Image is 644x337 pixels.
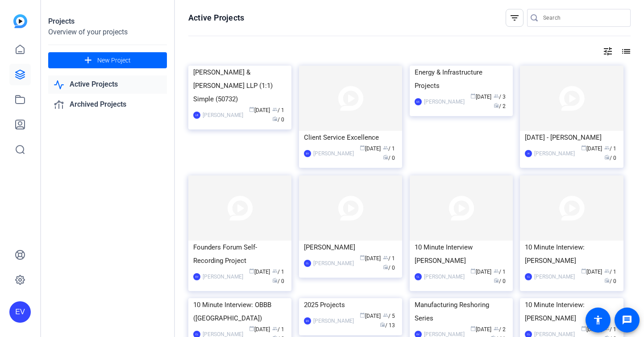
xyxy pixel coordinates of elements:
span: radio [380,322,385,327]
span: [DATE] [581,326,602,333]
span: calendar_today [249,326,254,331]
span: group [604,145,610,150]
div: [PERSON_NAME] [424,272,465,281]
div: ES [304,317,311,325]
span: / 1 [383,146,395,152]
mat-icon: add [83,55,94,66]
span: group [272,107,278,112]
span: radio [383,154,388,160]
span: / 0 [604,155,616,161]
div: [PERSON_NAME] [313,259,354,268]
div: 10 Minute Interview: [PERSON_NAME] [525,298,618,325]
span: / 1 [383,255,395,262]
span: / 5 [383,313,395,319]
div: LB [193,112,200,119]
span: calendar_today [470,326,476,331]
div: [PERSON_NAME] [534,272,575,281]
div: [PERSON_NAME] [313,316,354,325]
div: 10 Minute Interview: OBBB ([GEOGRAPHIC_DATA]) [193,298,287,325]
span: radio [272,278,278,283]
div: Energy & Infrastructure Projects [415,66,508,92]
img: blue-gradient.svg [13,14,27,28]
div: [PERSON_NAME] [203,272,243,281]
span: / 1 [272,107,284,113]
span: calendar_today [581,326,586,331]
span: radio [494,278,499,283]
span: [DATE] [249,326,270,333]
div: ES [415,98,422,105]
div: [DATE] - [PERSON_NAME] [525,131,618,144]
span: calendar_today [360,255,365,260]
span: [DATE] [470,326,491,333]
span: / 2 [494,326,506,333]
span: / 1 [604,269,616,275]
span: [DATE] [470,94,491,100]
span: / 0 [272,278,284,284]
span: group [494,93,499,99]
span: [DATE] [581,269,602,275]
div: [PERSON_NAME] [424,97,465,106]
div: 2025 Projects [304,298,397,312]
span: [DATE] [360,146,381,152]
div: Founders Forum Self-Recording Project [193,241,287,267]
input: Search [543,12,623,23]
span: [DATE] [470,269,491,275]
span: calendar_today [360,312,365,318]
span: group [494,326,499,331]
span: [DATE] [581,146,602,152]
span: / 3 [494,94,506,100]
div: 10 Minute Interview: [PERSON_NAME] [525,241,618,267]
button: New Project [48,52,167,68]
span: / 0 [383,155,395,161]
div: Manufacturing Reshoring Series [415,298,508,325]
div: 10 Minute Interview [PERSON_NAME] [415,241,508,267]
span: [DATE] [360,255,381,262]
span: / 0 [383,265,395,271]
span: radio [383,264,388,270]
span: New Project [97,56,131,65]
div: EV [9,301,31,323]
span: calendar_today [360,145,365,150]
div: [PERSON_NAME] [313,149,354,158]
span: group [604,268,610,274]
a: Archived Projects [48,96,167,114]
mat-icon: filter_list [509,12,520,23]
div: Overview of your projects [48,27,167,37]
span: group [383,255,388,260]
div: EV [304,150,311,157]
span: radio [604,154,610,160]
span: group [272,268,278,274]
h1: Active Projects [188,12,244,23]
div: CL [525,273,532,280]
span: calendar_today [581,268,586,274]
span: [DATE] [249,269,270,275]
span: / 1 [494,269,506,275]
span: / 0 [494,278,506,284]
mat-icon: accessibility [593,315,603,325]
mat-icon: list [620,46,631,57]
span: / 1 [272,326,284,333]
span: calendar_today [581,145,586,150]
span: [DATE] [360,313,381,319]
div: [PERSON_NAME] [203,111,243,120]
span: group [494,268,499,274]
span: calendar_today [470,93,476,99]
a: Active Projects [48,75,167,94]
mat-icon: message [622,315,632,325]
span: / 13 [380,322,395,329]
div: CL [304,260,311,267]
span: calendar_today [470,268,476,274]
span: [DATE] [249,107,270,113]
div: Client Service Excellence [304,131,397,144]
span: calendar_today [249,107,254,112]
div: [PERSON_NAME] [304,241,397,254]
span: / 2 [494,103,506,109]
mat-icon: tune [602,46,613,57]
span: / 0 [272,116,284,123]
span: calendar_today [249,268,254,274]
div: [PERSON_NAME] [534,149,575,158]
div: [PERSON_NAME] & [PERSON_NAME] LLP (1:1) Simple (50732) [193,66,287,106]
div: CL [415,273,422,280]
span: group [383,312,388,318]
span: radio [272,116,278,121]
